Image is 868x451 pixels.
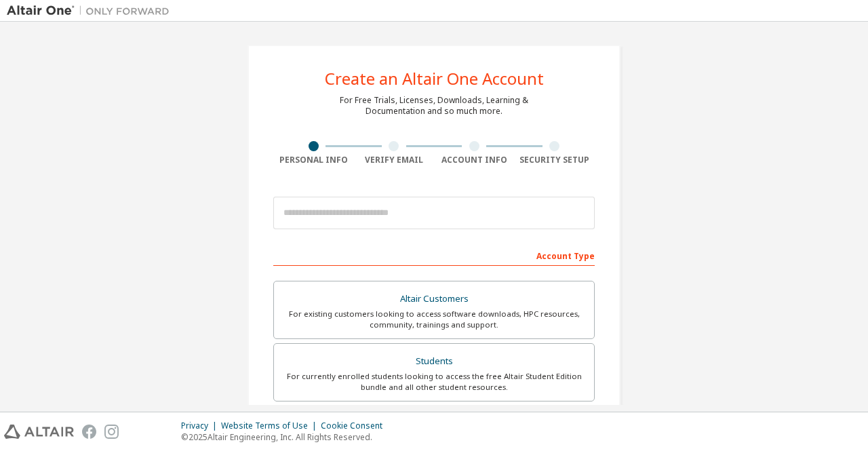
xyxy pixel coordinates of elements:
div: Cookie Consent [321,420,391,431]
div: Verify Email [354,155,435,165]
div: Account Type [273,244,595,266]
div: For currently enrolled students looking to access the free Altair Student Edition bundle and all ... [282,371,586,393]
div: Create an Altair One Account [325,71,544,87]
img: facebook.svg [82,425,96,439]
img: altair_logo.svg [4,425,74,439]
div: Privacy [181,420,221,431]
div: Personal Info [273,155,354,165]
img: Altair One [7,4,176,18]
img: instagram.svg [104,425,119,439]
div: Altair Customers [282,290,586,309]
div: For existing customers looking to access software downloads, HPC resources, community, trainings ... [282,309,586,330]
p: © 2025 Altair Engineering, Inc. All Rights Reserved. [181,431,391,443]
div: Students [282,352,586,371]
div: Account Info [434,155,515,165]
div: Website Terms of Use [221,420,321,431]
div: Security Setup [515,155,595,165]
div: For Free Trials, Licenses, Downloads, Learning & Documentation and so much more. [340,95,528,117]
